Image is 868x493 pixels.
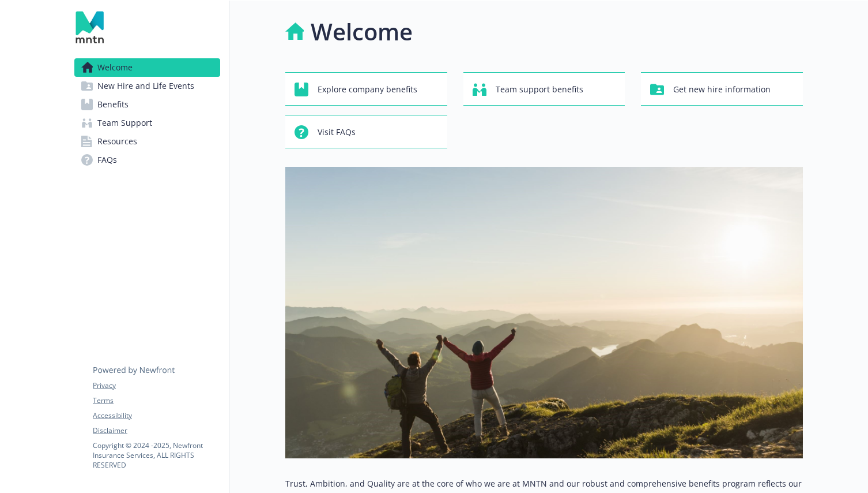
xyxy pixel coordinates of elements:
span: Benefits [97,95,129,114]
a: Disclaimer [93,425,220,436]
span: Team support benefits [496,79,583,100]
button: Get new hire information [641,72,803,106]
button: Explore company benefits [285,72,447,106]
span: New Hire and Life Events [97,77,194,95]
span: FAQs [97,151,117,169]
a: Resources [74,132,220,151]
span: Team Support [97,114,152,132]
a: Benefits [74,95,220,114]
button: Visit FAQs [285,115,447,148]
a: Team Support [74,114,220,132]
a: Welcome [74,58,220,77]
a: FAQs [74,151,220,169]
a: Privacy [93,380,220,391]
span: Welcome [97,58,133,77]
img: overview page banner [285,167,803,458]
h1: Welcome [311,14,413,49]
a: New Hire and Life Events [74,77,220,95]
a: Accessibility [93,410,220,421]
span: Explore company benefits [318,79,417,100]
span: Resources [97,132,137,151]
span: Visit FAQs [318,121,356,143]
button: Team support benefits [463,72,625,106]
p: Copyright © 2024 - 2025 , Newfront Insurance Services, ALL RIGHTS RESERVED [93,440,220,470]
span: Get new hire information [673,79,771,100]
a: Terms [93,395,220,406]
